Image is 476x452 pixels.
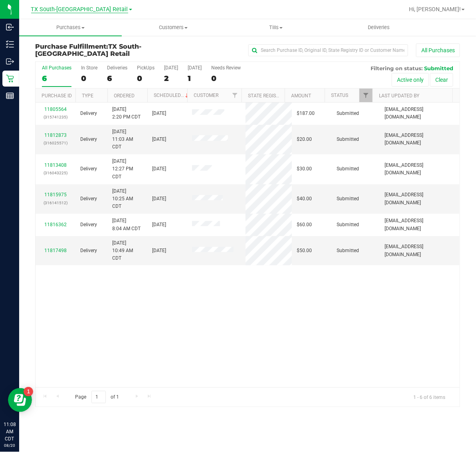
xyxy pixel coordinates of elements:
[91,391,106,403] input: 1
[6,57,14,65] inline-svg: Outbound
[82,93,93,99] a: Type
[211,74,241,83] div: 0
[337,247,359,255] span: Submitted
[228,89,241,102] a: Filter
[68,391,126,403] span: Page of 1
[44,222,67,227] a: 11816362
[112,106,141,121] span: [DATE] 2:20 PM CDT
[112,239,143,263] span: [DATE] 10:49 AM CDT
[31,6,128,13] span: TX South-[GEOGRAPHIC_DATA] Retail
[114,93,135,99] a: Ordered
[337,221,359,229] span: Submitted
[385,243,455,258] span: [EMAIL_ADDRESS][DOMAIN_NAME]
[24,387,33,397] iframe: Resource center unread badge
[6,40,14,48] inline-svg: Inventory
[194,93,218,98] a: Customer
[112,128,143,151] span: [DATE] 11:03 AM CDT
[297,136,312,143] span: $20.00
[225,24,327,31] span: Tills
[152,110,166,117] span: [DATE]
[40,169,71,177] p: (316043225)
[416,43,460,57] button: All Purchases
[297,165,312,173] span: $30.00
[291,93,311,99] a: Amount
[107,74,127,83] div: 6
[6,92,14,100] inline-svg: Reports
[359,89,373,102] a: Filter
[154,93,190,98] a: Scheduled
[407,391,452,403] span: 1 - 6 of 6 items
[409,6,461,12] span: Hi, [PERSON_NAME]!
[6,23,14,31] inline-svg: Inbound
[8,388,32,412] iframe: Resource center
[297,221,312,229] span: $60.00
[44,192,67,197] a: 11815975
[152,221,166,229] span: [DATE]
[44,107,67,112] a: 11805564
[107,65,127,71] div: Deliveries
[40,113,71,121] p: (315741235)
[424,65,453,71] span: Submitted
[371,65,422,71] span: Filtering on status:
[44,162,67,168] a: 11813408
[122,19,224,36] a: Customers
[122,24,224,31] span: Customers
[152,136,166,143] span: [DATE]
[4,421,16,442] p: 11:08 AM CDT
[42,93,72,99] a: Purchase ID
[297,110,315,117] span: $187.00
[137,74,155,83] div: 0
[392,73,429,87] button: Active only
[379,93,419,99] a: Last Updated By
[331,93,348,98] a: Status
[327,19,430,36] a: Deliveries
[297,195,312,203] span: $40.00
[152,247,166,255] span: [DATE]
[211,65,241,71] div: Needs Review
[40,199,71,207] p: (316141512)
[80,110,97,117] span: Delivery
[80,247,97,255] span: Delivery
[385,191,455,206] span: [EMAIL_ADDRESS][DOMAIN_NAME]
[112,188,143,211] span: [DATE] 10:25 AM CDT
[19,19,122,36] a: Purchases
[297,247,312,255] span: $50.00
[164,74,178,83] div: 2
[188,65,202,71] div: [DATE]
[337,165,359,173] span: Submitted
[248,44,408,56] input: Search Purchase ID, Original ID, State Registry ID or Customer Name...
[188,74,202,83] div: 1
[80,195,97,203] span: Delivery
[337,136,359,143] span: Submitted
[337,195,359,203] span: Submitted
[225,19,327,36] a: Tills
[164,65,178,71] div: [DATE]
[80,165,97,173] span: Delivery
[80,221,97,229] span: Delivery
[35,43,177,57] h3: Purchase Fulfillment:
[337,110,359,117] span: Submitted
[430,73,453,87] button: Clear
[152,195,166,203] span: [DATE]
[40,139,71,147] p: (316025571)
[248,93,290,99] a: State Registry ID
[112,158,143,181] span: [DATE] 12:27 PM CDT
[44,248,67,253] a: 11817498
[81,74,97,83] div: 0
[42,74,71,83] div: 6
[137,65,155,71] div: PickUps
[4,442,16,448] p: 08/20
[44,132,67,138] a: 11812873
[42,65,71,71] div: All Purchases
[357,24,401,31] span: Deliveries
[152,165,166,173] span: [DATE]
[6,75,14,83] inline-svg: Retail
[385,106,455,121] span: [EMAIL_ADDRESS][DOMAIN_NAME]
[385,132,455,147] span: [EMAIL_ADDRESS][DOMAIN_NAME]
[385,217,455,232] span: [EMAIL_ADDRESS][DOMAIN_NAME]
[385,162,455,177] span: [EMAIL_ADDRESS][DOMAIN_NAME]
[80,136,97,143] span: Delivery
[35,43,141,57] span: TX South-[GEOGRAPHIC_DATA] Retail
[81,65,97,71] div: In Store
